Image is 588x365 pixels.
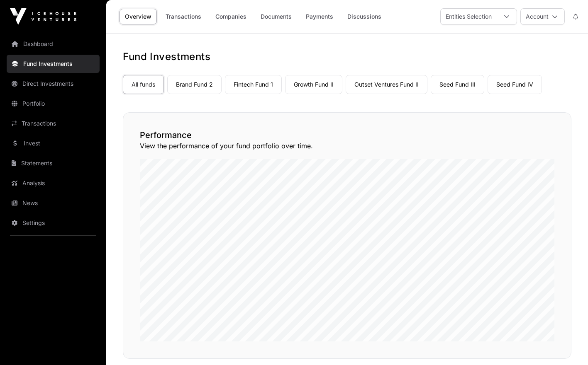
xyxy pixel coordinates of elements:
button: Account [520,8,565,25]
a: Seed Fund III [431,75,484,94]
div: Entities Selection [441,9,497,24]
a: Overview [120,9,157,24]
a: Growth Fund II [285,75,342,94]
a: Brand Fund 2 [167,75,222,94]
a: Seed Fund IV [488,75,542,94]
a: Direct Investments [7,75,100,93]
a: News [7,194,100,212]
h2: Performance [140,129,554,141]
a: All funds [123,75,164,94]
a: Discussions [342,9,387,24]
a: Fund Investments [7,55,100,73]
h1: Fund Investments [123,50,571,63]
a: Dashboard [7,35,100,53]
a: Invest [7,134,100,152]
img: Icehouse Ventures Logo [10,8,76,25]
a: Transactions [7,114,100,133]
a: Portfolio [7,94,100,113]
a: Outset Ventures Fund II [346,75,427,94]
a: Fintech Fund 1 [225,75,282,94]
a: Companies [210,9,252,24]
a: Analysis [7,174,100,192]
a: Payments [300,9,339,24]
a: Transactions [160,9,207,24]
a: Settings [7,214,100,232]
a: Documents [255,9,297,24]
a: Statements [7,154,100,172]
p: View the performance of your fund portfolio over time. [140,141,554,151]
